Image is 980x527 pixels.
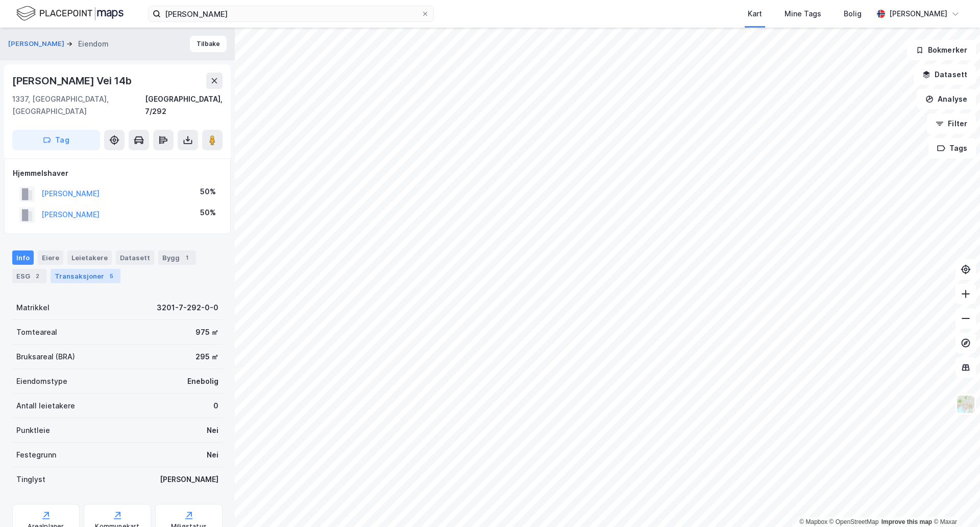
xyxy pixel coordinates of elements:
button: Bokmerker [907,40,976,60]
div: 50% [200,207,216,219]
div: Kart [748,8,762,20]
input: Søk på adresse, matrikkel, gårdeiere, leietakere eller personer [161,6,421,21]
div: Leietakere [67,250,112,265]
div: 50% [200,186,216,198]
div: Tinglyst [16,473,45,486]
button: [PERSON_NAME] [8,39,66,49]
div: Eiere [38,250,63,265]
button: Tags [928,138,976,158]
a: Mapbox [799,518,827,525]
div: Nei [207,449,218,461]
div: Datasett [116,250,154,265]
button: Tilbake [190,36,227,52]
div: Tomteareal [16,326,57,338]
div: Kontrollprogram for chat [929,478,980,527]
div: Bruksareal (BRA) [16,351,75,363]
div: 295 ㎡ [195,351,218,363]
div: Festegrunn [16,449,56,461]
div: Nei [207,424,218,437]
img: logo.f888ab2527a4732fd821a326f86c7f29.svg [16,5,124,22]
div: Info [12,250,34,265]
div: Transaksjoner [51,269,120,283]
div: 2 [32,271,42,281]
div: [GEOGRAPHIC_DATA], 7/292 [145,93,223,118]
div: [PERSON_NAME] [889,8,947,20]
div: Matrikkel [16,302,50,314]
div: 3201-7-292-0-0 [157,302,218,314]
button: Datasett [914,64,976,85]
button: Analyse [917,89,976,109]
div: 5 [106,271,116,281]
div: Eiendom [78,38,109,50]
div: ESG [12,269,46,283]
iframe: Chat Widget [929,478,980,527]
a: Improve this map [881,518,932,525]
div: [PERSON_NAME] [160,473,218,486]
button: Filter [927,113,976,134]
div: Eiendomstype [16,375,67,387]
div: Bygg [158,250,196,265]
div: 1 [182,253,192,263]
div: Enebolig [187,375,218,387]
img: Z [956,395,975,414]
button: Tag [12,130,100,150]
div: Antall leietakere [16,400,75,412]
a: OpenStreetMap [829,518,879,525]
div: 975 ㎡ [195,326,218,338]
div: 0 [213,400,218,412]
div: Mine Tags [785,8,821,20]
div: Hjemmelshaver [13,167,222,179]
div: Bolig [844,8,862,20]
div: 1337, [GEOGRAPHIC_DATA], [GEOGRAPHIC_DATA] [12,93,145,118]
div: Punktleie [16,424,50,437]
div: [PERSON_NAME] Vei 14b [12,73,134,89]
